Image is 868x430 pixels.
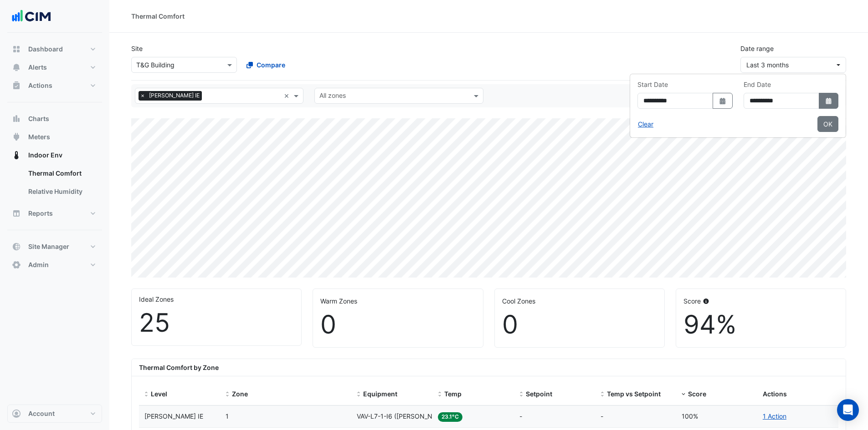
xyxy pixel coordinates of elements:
div: All zones [318,91,346,102]
span: Site Manager [28,242,69,251]
fa-icon: Select Date [719,97,727,105]
b: Thermal Comfort by Zone [139,364,219,371]
span: Temp vs Setpoint [607,390,661,398]
div: 0 [320,309,475,340]
app-icon: Reports [12,209,21,218]
fa-icon: Select Date [825,97,833,105]
a: Thermal Comfort [21,164,102,182]
span: 23.1°C [438,412,462,422]
a: Relative Humidity [21,182,102,201]
a: 1 Action [763,412,786,420]
span: Level [151,390,167,398]
app-icon: Indoor Env [12,151,21,160]
button: Site Manager [7,238,102,256]
span: 01 Jun 25 - 31 Aug 25 [746,61,789,69]
span: - [519,412,522,420]
div: Open Intercom Messenger [837,399,859,421]
span: NABERS IE [144,412,203,420]
span: × [139,91,147,100]
span: Meters [28,132,50,142]
span: Alerts [28,63,47,72]
div: Ideal Zones [139,294,294,304]
span: Charts [28,114,49,123]
span: Account [28,409,55,418]
app-icon: Alerts [12,63,21,72]
button: Last 3 months [740,57,846,73]
div: 0 [502,309,657,340]
span: Dashboard [28,45,63,54]
div: dropDown [630,74,846,138]
span: Actions [28,81,52,90]
span: Score [688,390,706,398]
button: Charts [7,110,102,128]
span: Setpoint [526,390,552,398]
label: Site [131,44,143,53]
button: Clear [637,116,654,132]
span: Actions [763,390,787,398]
app-icon: Meters [12,132,21,142]
button: Compare [241,57,291,73]
div: 94% [683,309,838,340]
span: 1 [226,412,229,420]
span: Clear [284,91,292,101]
div: Score [683,296,838,306]
img: Company Logo [11,7,52,25]
app-icon: Dashboard [12,45,21,54]
button: Dashboard [7,40,102,58]
div: Indoor Env [7,164,102,204]
div: 25 [139,308,294,338]
div: Cool Zones [502,296,657,306]
button: Account [7,405,102,423]
app-icon: Actions [12,81,21,90]
button: Close [817,116,838,132]
label: Date range [740,44,774,53]
label: Start Date [637,80,668,89]
span: - [601,412,603,420]
span: Indoor Env [28,151,62,160]
span: 100% [682,412,698,420]
div: Thermal Comfort [131,11,185,21]
span: [PERSON_NAME] IE [147,91,202,100]
div: Warm Zones [320,296,475,306]
span: VAV-L7-1-I6 (NABERS IE) [357,412,457,420]
span: Admin [28,260,49,269]
button: Meters [7,128,102,146]
label: End Date [744,80,771,89]
button: Alerts [7,58,102,76]
button: Reports [7,204,102,223]
app-icon: Site Manager [12,242,21,251]
span: Zone [232,390,248,398]
span: Temp [444,390,462,398]
span: Compare [257,60,285,70]
app-icon: Charts [12,114,21,123]
button: Indoor Env [7,146,102,164]
button: Admin [7,256,102,274]
span: Equipment [363,390,397,398]
button: Actions [7,76,102,95]
app-icon: Admin [12,260,21,269]
span: Reports [28,209,53,218]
